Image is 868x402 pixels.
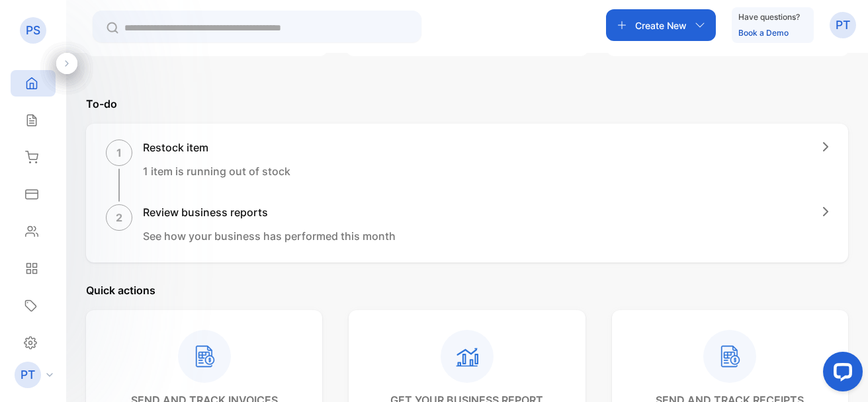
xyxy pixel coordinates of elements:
iframe: LiveChat chat widget [812,346,868,402]
p: PT [21,366,35,383]
p: 1 item is running out of stock [143,163,290,179]
h1: Restock item [143,140,290,155]
a: Book a Demo [738,28,789,38]
button: PT [830,9,856,41]
h1: Review business reports [143,204,396,220]
button: Create New [606,9,716,41]
p: To-do [86,96,848,112]
p: Have questions? [738,11,800,24]
p: 1 [116,145,122,161]
p: 2 [116,210,122,225]
p: See how your business has performed this month [143,228,396,244]
p: Create New [635,19,687,32]
p: PT [836,17,850,34]
p: PS [26,22,40,39]
p: Quick actions [86,282,848,298]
